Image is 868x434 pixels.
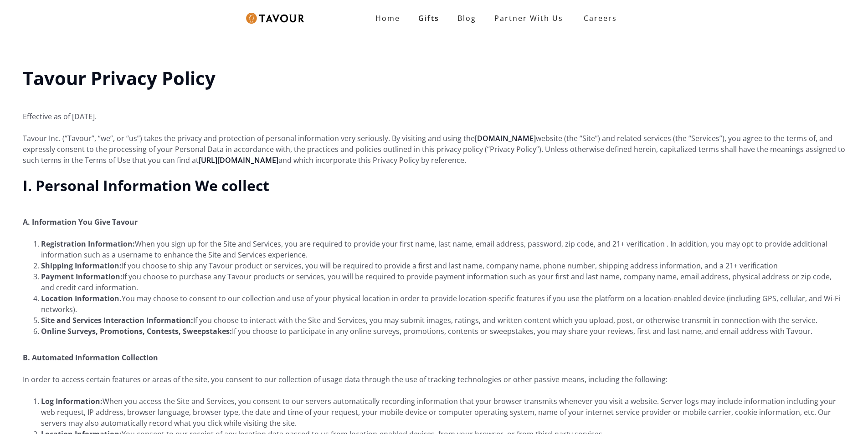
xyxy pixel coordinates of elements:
strong: Site and Services Interaction Information: [41,315,193,325]
li: When you access the Site and Services, you consent to our servers automatically recording informa... [41,396,845,429]
a: Blog [448,9,485,27]
a: [DOMAIN_NAME] [475,133,536,143]
strong: Careers [584,9,617,27]
strong: Home [375,13,400,23]
li: If you choose to interact with the Site and Services, you may submit images, ratings, and written... [41,315,845,326]
strong: B. Automated Information Collection [23,353,158,363]
strong: Shipping Information: [41,261,122,271]
a: Gifts [409,9,448,27]
strong: Registration Information: [41,239,135,249]
strong: I. Personal Information We collect [23,176,269,195]
strong: Payment Information: [41,272,123,282]
a: Partner With Us [485,9,572,27]
a: [URL][DOMAIN_NAME] [199,155,278,165]
strong: Tavour Privacy Policy [23,66,216,91]
p: Tavour Inc. (“Tavour”, “we”, or “us”) takes the privacy and protection of personal information ve... [23,133,845,166]
li: You may choose to consent to our collection and use of your physical location in order to provide... [41,293,845,315]
li: If you choose to ship any Tavour product or services, you will be required to provide a first and... [41,260,845,271]
strong: Location Information. [41,293,122,303]
li: When you sign up for the Site and Services, you are required to provide your first name, last nam... [41,238,845,260]
p: In order to access certain features or areas of the site, you consent to our collection of usage ... [23,374,845,385]
p: Effective as of [DATE]. [23,100,845,122]
li: If you choose to participate in any online surveys, promotions, contents or sweepstakes, you may ... [41,326,845,337]
strong: A. Information You Give Tavour [23,217,138,227]
strong: Log Information: [41,396,103,406]
a: Careers [572,5,624,31]
strong: Online Surveys, Promotions, Contests, Sweepstakes: [41,326,232,336]
li: If you choose to purchase any Tavour products or services, you will be required to provide paymen... [41,271,845,293]
a: Home [366,9,409,27]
